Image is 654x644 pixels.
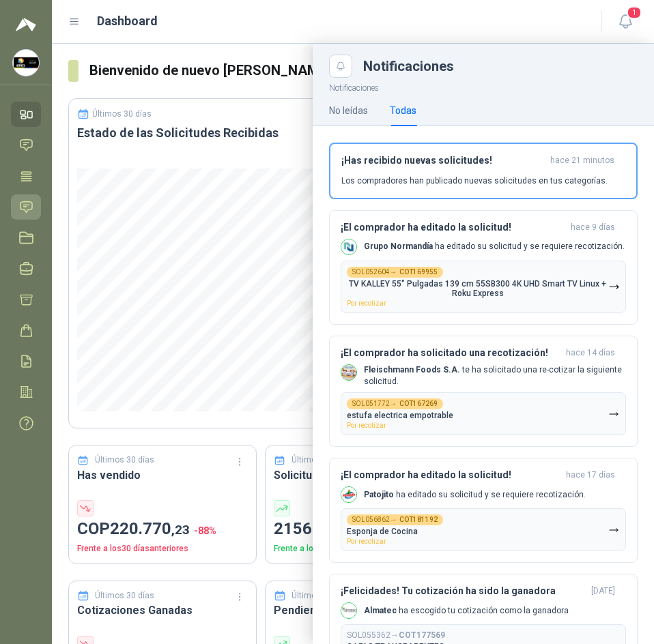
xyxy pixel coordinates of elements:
span: 1 [627,6,642,19]
div: Notificaciones [363,59,638,73]
div: No leídas [329,103,368,118]
p: TV KALLEY 55" Pulgadas 139 cm 55SB300 4K UHD Smart TV Linux + Roku Express [347,279,608,298]
b: COT177569 [399,630,445,640]
img: Company Logo [341,365,356,380]
img: Company Logo [13,50,39,76]
span: [DATE] [591,585,615,597]
p: estufa electrica empotrable [347,411,453,420]
b: COT169955 [399,269,438,276]
button: Close [329,55,352,78]
div: SOL052604 → [347,267,443,278]
div: Todas [390,103,416,118]
img: Company Logo [341,487,356,502]
span: hace 9 días [571,222,615,233]
span: Por recotizar [347,538,386,545]
h3: ¡El comprador ha editado la solicitud! [341,469,560,481]
p: te ha solicitado una re-cotizar la siguiente solicitud. [364,364,626,387]
img: Company Logo [341,603,356,618]
button: SOL051772→COT167269estufa electrica empotrablePor recotizar [341,392,626,435]
button: SOL056862→COT181192Esponja de CocinaPor recotizar [341,508,626,551]
button: ¡El comprador ha solicitado una recotización!hace 14 días Company LogoFleischmann Foods S.A. te h... [329,336,638,448]
b: COT167269 [399,400,438,407]
h3: ¡Has recibido nuevas solicitudes! [341,155,545,166]
p: Esponja de Cocina [347,527,418,536]
h3: ¡Felicidades! Tu cotización ha sido la ganadora [341,585,586,597]
p: Los compradores han publicado nuevas solicitudes en tus categorías. [341,175,608,187]
button: ¡El comprador ha editado la solicitud!hace 17 días Company LogoPatojito ha editado su solicitud y... [329,458,638,563]
button: 1 [613,10,638,34]
span: Por recotizar [347,422,386,429]
p: SOL055362 → [347,630,445,641]
span: hace 17 días [566,469,615,481]
button: ¡Has recibido nuevas solicitudes!hace 21 minutos Los compradores han publicado nuevas solicitudes... [329,143,638,199]
img: Logo peakr [16,16,36,33]
p: ha editado su solicitud y se requiere recotización. [364,241,625,252]
h1: Dashboard [97,12,158,31]
button: SOL052604→COT169955TV KALLEY 55" Pulgadas 139 cm 55SB300 4K UHD Smart TV Linux + Roku ExpressPor ... [341,261,626,313]
button: ¡El comprador ha editado la solicitud!hace 9 días Company LogoGrupo Normandía ha editado su solic... [329,210,638,325]
span: hace 21 minutos [550,155,614,166]
div: SOL056862 → [347,514,443,525]
span: Por recotizar [347,299,386,307]
b: Fleischmann Foods S.A. [364,365,460,375]
b: Grupo Normandía [364,241,433,251]
h3: ¡El comprador ha editado la solicitud! [341,222,565,233]
div: SOL051772 → [347,398,443,409]
b: Patojito [364,490,394,499]
b: COT181192 [399,516,438,523]
p: Notificaciones [313,78,654,95]
p: ha escogido tu cotización como la ganadora [364,605,569,617]
h3: ¡El comprador ha solicitado una recotización! [341,347,560,359]
p: ha editado su solicitud y se requiere recotización. [364,489,586,501]
b: Almatec [364,606,397,615]
span: hace 14 días [566,347,615,359]
img: Company Logo [341,239,356,254]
